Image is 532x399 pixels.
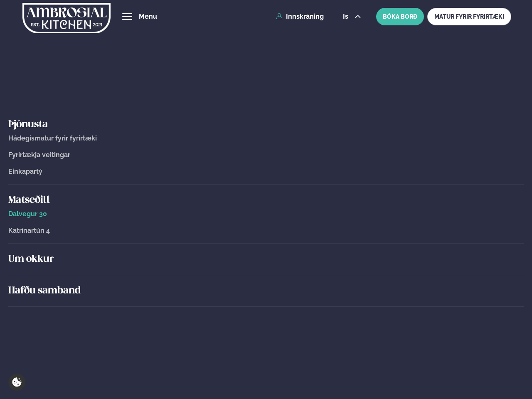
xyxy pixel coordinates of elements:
[427,8,511,25] a: MATUR FYRIR FYRIRTÆKI
[8,135,524,142] a: Hádegismatur fyrir fyrirtæki
[8,151,524,159] a: Fyrirtækja veitingar
[22,1,111,35] img: logo
[8,118,524,131] a: Þjónusta
[8,227,524,234] a: Katrínartún 4
[8,374,25,391] a: Cookie settings
[122,12,132,22] button: hamburger
[8,167,42,175] span: Einkapartý
[376,8,424,25] button: BÓKA BORÐ
[8,134,97,142] span: Hádegismatur fyrir fyrirtæki
[343,13,351,20] span: is
[8,168,524,175] a: Einkapartý
[8,284,524,298] a: Hafðu samband
[8,194,524,207] a: Matseðill
[8,210,47,218] span: Dalvegur 30
[276,13,324,20] a: Innskráning
[336,13,367,20] button: is
[8,210,524,218] a: Dalvegur 30
[8,151,70,159] span: Fyrirtækja veitingar
[8,227,50,234] span: Katrínartún 4
[8,253,524,266] a: Um okkur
